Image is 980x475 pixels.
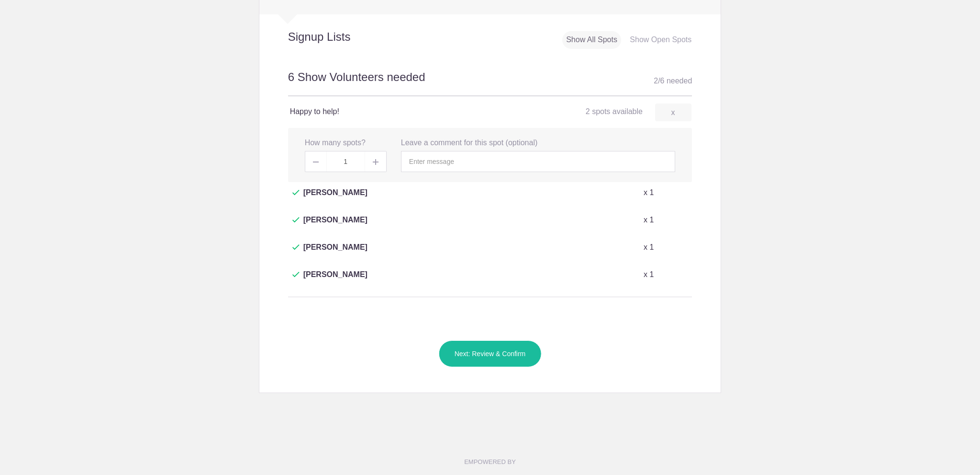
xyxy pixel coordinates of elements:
[259,30,413,44] h2: Signup Lists
[626,31,695,49] div: Show Open Spots
[644,187,654,198] p: x 1
[562,31,621,49] div: Show All Spots
[655,104,691,121] a: x
[305,138,366,149] label: How many spots?
[288,69,692,96] h2: 6 Show Volunteers needed
[303,187,367,210] span: [PERSON_NAME]
[292,190,300,196] img: Check dark green
[464,458,516,465] small: EMPOWERED BY
[644,242,654,253] p: x 1
[292,244,300,250] img: Check dark green
[644,269,654,280] p: x 1
[654,74,692,88] div: 2 6 needed
[292,217,300,223] img: Check dark green
[401,151,675,172] input: Enter message
[401,138,537,149] label: Leave a comment for this spot (optional)
[644,214,654,226] p: x 1
[303,214,367,237] span: [PERSON_NAME]
[303,242,367,265] span: [PERSON_NAME]
[292,272,300,278] img: Check dark green
[586,107,643,116] span: 2 spots available
[439,340,542,367] button: Next: Review & Confirm
[303,269,367,292] span: [PERSON_NAME]
[313,162,319,162] img: Minus gray
[658,77,660,85] span: /
[373,159,379,165] img: Plus gray
[290,106,490,117] h4: Happy to help!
